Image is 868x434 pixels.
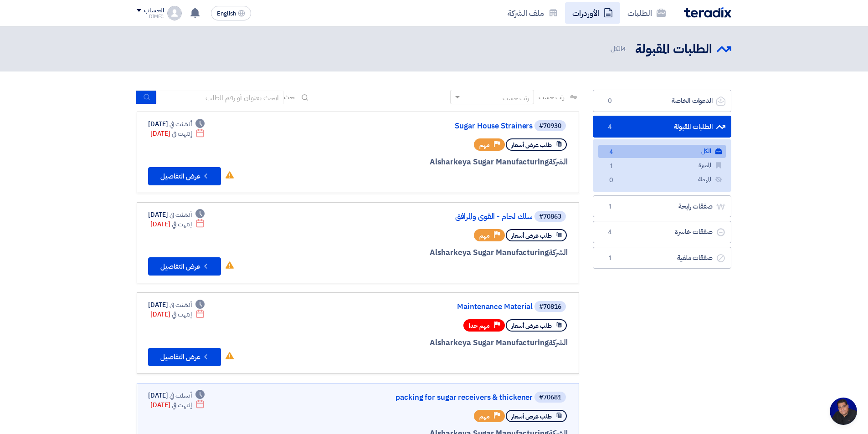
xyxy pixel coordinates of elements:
div: Alsharkeya Sugar Manufacturing [349,337,568,349]
a: Maintenance Material [350,303,533,311]
a: الأوردرات [565,2,620,24]
a: ملف الشركة [500,2,565,24]
div: Alsharkeya Sugar Manufacturing [349,156,568,168]
span: مهم [479,412,490,421]
span: 4 [604,123,615,132]
div: [DATE] [148,391,205,400]
a: المهملة [598,173,726,186]
span: English [217,10,236,17]
button: عرض التفاصيل [148,167,221,185]
h2: الطلبات المقبولة [635,41,712,58]
div: [DATE] [150,310,205,319]
span: مهم جدا [469,322,490,330]
a: Open chat [830,398,857,425]
span: 0 [604,97,615,106]
img: Teradix logo [684,7,731,18]
span: إنتهت في [172,129,191,138]
span: أنشئت في [169,119,191,129]
button: عرض التفاصيل [148,348,221,366]
div: [DATE] [150,400,205,410]
span: إنتهت في [172,220,191,229]
span: رتب حسب [539,92,565,102]
span: 4 [604,228,615,237]
span: 0 [606,176,616,185]
a: صفقات خاسرة4 [593,221,731,243]
div: [DATE] [148,119,205,129]
span: طلب عرض أسعار [511,322,552,330]
div: [DATE] [150,129,205,138]
span: طلب عرض أسعار [511,231,552,240]
a: صفقات رابحة1 [593,195,731,218]
a: الطلبات [620,2,673,24]
span: أنشئت في [169,391,191,400]
span: 4 [622,44,626,54]
div: [DATE] [148,210,205,220]
button: عرض التفاصيل [148,257,221,276]
div: #70863 [539,214,561,220]
div: #70681 [539,394,561,401]
button: English [211,6,251,20]
span: الشركة [549,156,568,168]
span: الشركة [549,337,568,348]
div: #70816 [539,304,561,310]
span: بحث [284,92,296,102]
span: إنتهت في [172,400,191,410]
span: 1 [604,254,615,263]
span: طلب عرض أسعار [511,141,552,149]
div: Alsharkeya Sugar Manufacturing [349,247,568,259]
img: profile_test.png [167,6,182,20]
a: الدعوات الخاصة0 [593,90,731,112]
span: الشركة [549,247,568,258]
div: الحساب [144,7,164,15]
span: الكل [611,44,628,54]
input: ابحث بعنوان أو رقم الطلب [156,91,284,104]
span: إنتهت في [172,310,191,319]
span: مهم [479,141,490,149]
div: DIMEC [137,14,164,19]
span: أنشئت في [169,210,191,220]
a: سلك لحام - القوي والمرافق [350,213,533,221]
div: [DATE] [150,220,205,229]
a: Sugar House Strainers [350,122,533,130]
div: رتب حسب [503,93,529,103]
a: الكل [598,145,726,158]
span: 1 [606,162,616,171]
a: صفقات ملغية1 [593,247,731,269]
a: packing for sugar receivers & thickener [350,393,533,402]
span: أنشئت في [169,300,191,310]
span: 4 [606,148,616,157]
div: #70930 [539,123,561,129]
span: مهم [479,231,490,240]
span: طلب عرض أسعار [511,412,552,421]
div: [DATE] [148,300,205,310]
span: 1 [604,202,615,211]
a: المميزة [598,159,726,172]
a: الطلبات المقبولة4 [593,116,731,138]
